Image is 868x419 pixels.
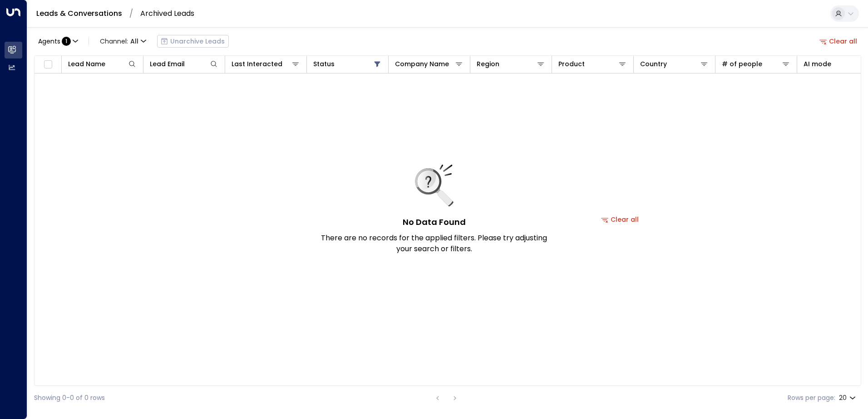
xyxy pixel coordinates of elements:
[232,58,300,69] div: Last Interacted
[640,58,667,69] div: Country
[722,58,790,69] div: # of people
[321,233,547,254] p: There are no records for the applied filters. Please try adjusting your search or filters.
[597,213,643,226] button: Clear all
[722,58,762,69] div: # of people
[477,58,499,69] div: Region
[313,58,335,69] div: Status
[788,393,835,403] label: Rows per page:
[640,58,709,69] div: Country
[804,58,831,69] div: AI mode
[36,8,122,19] a: Leads & Conversations
[313,58,382,69] div: Status
[232,58,282,69] div: Last Interacted
[150,58,218,69] div: Lead Email
[558,58,585,69] div: Product
[395,58,464,69] div: Company Name
[477,58,545,69] div: Region
[395,58,449,69] div: Company Name
[130,38,138,45] span: All
[129,10,133,18] li: /
[96,35,150,48] span: Channel:
[42,59,54,70] span: Toggle select all
[62,37,71,46] span: 1
[150,58,185,69] div: Lead Email
[432,392,461,404] nav: pagination navigation
[38,38,60,44] span: Agents
[68,58,105,69] div: Lead Name
[839,391,858,404] div: 20
[96,35,150,48] button: Channel:All
[34,35,81,48] button: Agents:1
[34,393,105,403] div: Showing 0-0 of 0 rows
[403,216,466,228] h5: No Data Found
[68,58,137,69] div: Lead Name
[816,35,861,48] button: Clear all
[140,8,194,19] a: Archived Leads
[558,58,627,69] div: Product
[38,37,71,46] div: :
